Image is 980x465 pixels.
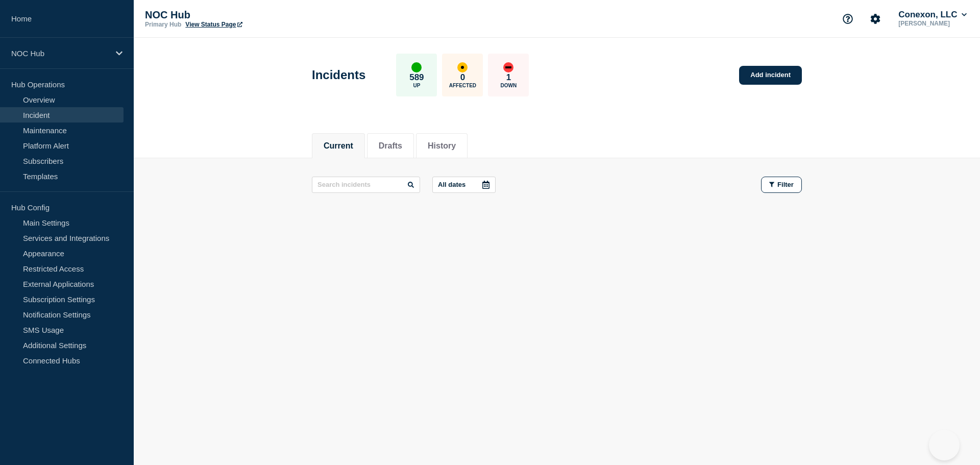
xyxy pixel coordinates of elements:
[379,141,402,151] button: Drafts
[438,181,465,188] p: All dates
[312,68,365,82] h1: Incidents
[739,66,802,85] a: Add incident
[312,177,420,193] input: Search incidents
[777,181,794,188] span: Filter
[896,20,969,27] p: [PERSON_NAME]
[324,141,353,151] button: Current
[145,21,181,28] p: Primary Hub
[413,83,420,88] p: Up
[428,141,456,151] button: History
[761,177,802,193] button: Filter
[145,9,349,21] p: NOC Hub
[449,83,476,88] p: Affected
[929,430,960,460] iframe: Help Scout Beacon - Open
[457,62,468,72] div: affected
[411,62,422,72] div: up
[837,8,859,30] button: Support
[409,72,424,83] p: 589
[506,72,511,83] p: 1
[896,10,969,20] button: Conexon, LLC
[501,83,517,88] p: Down
[865,8,886,30] button: Account settings
[11,49,109,58] p: NOC Hub
[185,21,242,28] a: View Status Page
[503,62,513,72] div: down
[460,72,465,83] p: 0
[432,177,496,193] button: All dates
